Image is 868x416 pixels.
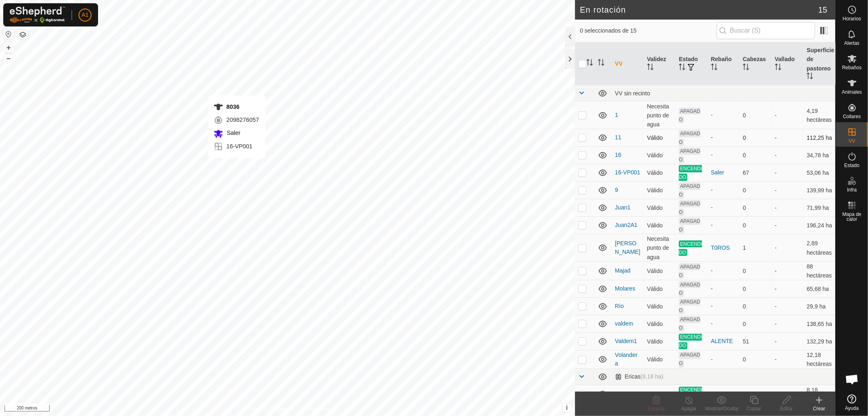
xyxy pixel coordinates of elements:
[679,317,700,331] font: APAGADO
[615,112,618,118] font: 1
[807,74,813,80] p-sorticon: Activar para ordenar
[711,222,713,228] font: -
[647,222,663,229] font: Válido
[647,303,663,310] font: Válido
[641,373,663,380] font: (8,18 ha)
[743,187,746,194] font: 0
[775,205,777,211] font: -
[711,391,723,397] font: vaca
[226,143,252,150] font: 16-VP001
[743,65,749,71] p-sorticon: Activar para ordenar
[679,335,702,349] font: ENCENDIDO
[807,352,831,367] font: 12,18 hectáreas
[775,222,777,229] font: -
[7,54,11,62] font: –
[679,299,700,314] font: APAGADO
[625,373,641,380] font: Ericas
[679,352,700,367] font: APAGADO
[711,56,732,62] font: Rebaño
[615,169,640,176] a: 16-VP001
[711,65,717,71] p-sorticon: Activar para ordenar
[775,321,777,327] font: -
[615,285,635,292] a: Molares
[647,56,666,62] font: Validez
[845,405,859,411] font: Ayuda
[615,338,637,344] a: Valdem1
[775,338,777,345] font: -
[847,187,857,193] font: Infra
[818,5,827,14] font: 15
[775,152,777,158] font: -
[679,183,700,198] font: APAGADO
[775,169,777,176] font: -
[743,152,746,158] font: 0
[747,406,761,412] font: Copiar
[580,27,636,34] font: 0 seleccionados de 15
[807,205,829,211] font: 71,99 ha
[615,267,630,274] a: Majad
[743,169,749,176] font: 67
[844,40,859,46] font: Alertas
[840,367,864,392] div: Chat abierto
[647,187,663,194] font: Válido
[807,169,829,176] font: 53,06 ha
[10,7,65,23] img: Logotipo de Gallagher
[717,22,815,39] input: Buscar (S)
[679,387,702,401] font: ENCENDIDO
[647,356,663,363] font: Válido
[743,321,746,327] font: 0
[743,134,746,141] font: 0
[775,391,791,397] a: Ericas
[81,11,88,18] font: A1
[679,201,700,215] font: APAGADO
[679,65,685,71] p-sorticon: Activar para ordenar
[615,152,621,158] a: 16
[679,148,700,163] font: APAGADO
[743,338,749,345] font: 51
[647,103,669,128] font: Necesita punto de agua
[615,222,637,228] a: Juan2A1
[615,60,623,67] font: VV
[679,56,698,62] font: Estado
[711,267,713,274] font: -
[566,404,568,411] font: i
[807,286,829,292] font: 65,68 ha
[743,112,746,119] font: 0
[245,406,292,412] font: Política de Privacidad
[227,130,241,136] font: Saler
[775,65,781,71] p-sorticon: Activar para ordenar
[615,240,640,255] a: [PERSON_NAME]
[775,286,777,292] font: -
[743,244,746,251] font: 1
[743,56,766,62] font: Cabezas
[711,152,713,158] font: -
[743,303,746,310] font: 0
[4,53,13,63] button: –
[679,218,700,233] font: APAGADO
[807,386,831,402] font: 8,18 hectáreas
[615,391,637,397] a: 1-VP001
[615,352,637,367] font: Volandera
[18,30,28,40] button: Capas del Mapa
[807,321,832,327] font: 138,65 ha
[848,138,855,144] font: VV
[598,60,604,67] p-sorticon: Activar para ordenar
[679,241,702,255] font: ENCENDIDO
[615,187,618,193] font: 9
[615,134,621,141] font: 11
[245,405,292,413] a: Política de Privacidad
[842,89,862,95] font: Animales
[711,285,713,292] font: -
[615,303,624,309] a: Río
[813,406,825,412] font: Crear
[807,303,826,310] font: 29,9 ha
[711,320,713,327] font: -
[615,320,633,327] font: valdem
[775,244,777,251] font: -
